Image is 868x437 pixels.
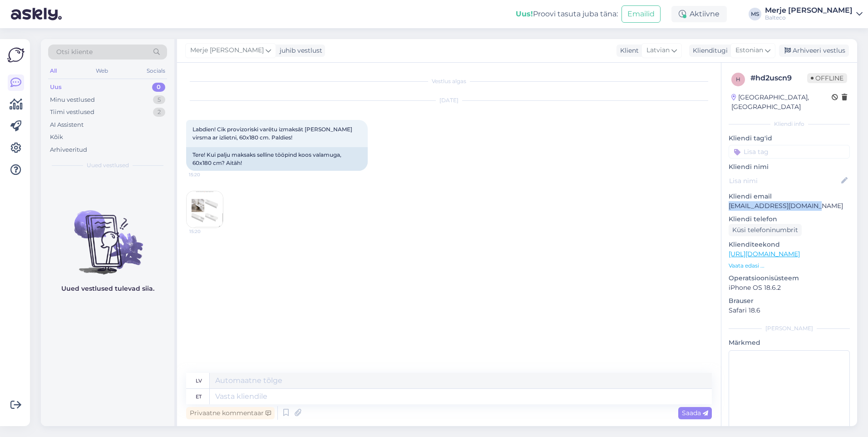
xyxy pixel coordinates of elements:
[729,134,850,143] p: Kliendi tag'id
[189,228,223,235] span: 15:20
[765,7,863,21] a: Merje [PERSON_NAME]Balteco
[276,46,322,55] div: juhib vestlust
[50,95,95,104] div: Minu vestlused
[729,283,850,293] p: iPhone OS 18.6.2
[153,95,165,104] div: 5
[189,171,223,178] span: 15:20
[48,65,59,77] div: All
[516,9,618,20] div: Proovi tasuta juba täna:
[750,73,807,84] div: # hd2uscn9
[729,338,850,348] p: Märkmed
[729,306,850,315] p: Safari 18.6
[187,191,223,228] img: Attachment
[729,240,850,249] p: Klienditeekond
[749,8,761,20] div: MS
[671,6,727,22] div: Aktiivne
[729,201,850,211] p: [EMAIL_ADDRESS][DOMAIN_NAME]
[145,65,167,77] div: Socials
[621,5,661,23] button: Emailid
[196,373,202,388] div: lv
[682,409,708,417] span: Saada
[729,176,839,186] input: Lisa nimi
[196,389,202,404] div: et
[192,126,354,141] span: Labdien! Cik provizoriski varētu izmaksāt [PERSON_NAME] virsma ar izlietni, 60x180 cm. Paldies!
[729,214,850,224] p: Kliendi telefon
[87,161,129,169] span: Uued vestlused
[731,93,832,112] div: [GEOGRAPHIC_DATA], [GEOGRAPHIC_DATA]
[186,96,712,104] div: [DATE]
[736,76,740,83] span: h
[50,133,63,142] div: Kõik
[50,145,87,154] div: Arhiveeritud
[729,296,850,306] p: Brauser
[186,147,368,171] div: Tere! Kui palju maksaks selline tööpind koos valamuga, 60x180 cm? Aitäh!
[186,407,275,419] div: Privaatne kommentaar
[646,45,670,55] span: Latvian
[729,120,850,128] div: Kliendi info
[190,45,264,55] span: Merje [PERSON_NAME]
[7,46,25,64] img: Askly Logo
[729,224,802,236] div: Küsi telefoninumbrit
[50,108,94,117] div: Tiimi vestlused
[516,10,533,18] b: Uus!
[94,65,110,77] div: Web
[41,194,174,276] img: No chats
[807,73,847,83] span: Offline
[729,250,800,258] a: [URL][DOMAIN_NAME]
[779,45,849,57] div: Arhiveeri vestlus
[729,324,850,333] div: [PERSON_NAME]
[61,284,154,293] p: Uued vestlused tulevad siia.
[152,83,165,92] div: 0
[616,46,639,55] div: Klient
[186,77,712,85] div: Vestlus algas
[729,145,850,159] input: Lisa tag
[765,7,853,14] div: Merje [PERSON_NAME]
[50,83,62,92] div: Uus
[689,46,728,55] div: Klienditugi
[153,108,165,117] div: 2
[56,47,93,57] span: Otsi kliente
[729,273,850,283] p: Operatsioonisüsteem
[765,14,853,21] div: Balteco
[735,45,763,55] span: Estonian
[50,120,84,129] div: AI Assistent
[729,262,850,270] p: Vaata edasi ...
[729,192,850,201] p: Kliendi email
[729,162,850,172] p: Kliendi nimi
